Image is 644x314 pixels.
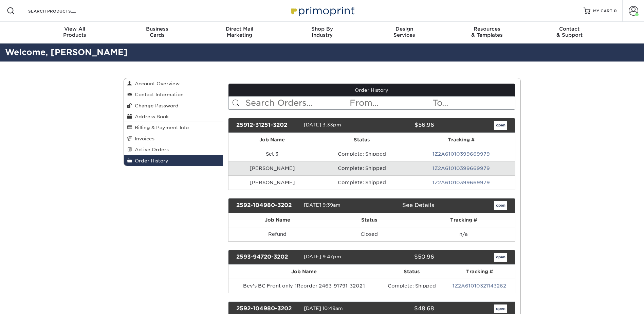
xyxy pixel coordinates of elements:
[124,89,223,100] a: Contact Information
[198,26,281,32] span: Direct Mail
[288,3,356,18] img: Primoprint
[528,26,611,38] div: & Support
[316,175,408,190] td: Complete: Shipped
[228,84,515,97] a: Order History
[304,202,341,208] span: [DATE] 9:39am
[132,92,184,97] span: Contact Information
[34,22,116,43] a: View AllProducts
[132,114,169,119] span: Address Book
[228,279,380,293] td: Bev's BC Front only [Reorder 2463-91791-3202]
[281,22,363,43] a: Shop ByIndustry
[245,97,349,109] input: Search Orders...
[116,26,198,38] div: Cards
[116,26,198,32] span: Business
[231,201,304,210] div: 2592-104980-3202
[124,122,223,133] a: Billing & Payment Info
[132,147,169,152] span: Active Orders
[132,103,179,108] span: Change Password
[228,147,316,161] td: Set 3
[132,125,189,130] span: Billing & Payment Info
[228,227,326,241] td: Refund
[228,161,316,175] td: [PERSON_NAME]
[132,81,180,86] span: Account Overview
[593,8,612,14] span: MY CART
[367,253,439,262] div: $50.96
[34,26,116,32] span: View All
[402,202,434,208] a: See Details
[412,227,515,241] td: n/a
[231,253,304,262] div: 2593-94720-3202
[363,26,446,32] span: Design
[132,136,154,141] span: Invoices
[116,22,198,43] a: BusinessCards
[124,155,223,166] a: Order History
[326,227,412,241] td: Closed
[304,306,343,311] span: [DATE] 10:49am
[528,22,611,43] a: Contact& Support
[124,144,223,155] a: Active Orders
[198,22,281,43] a: Direct MailMarketing
[228,265,380,279] th: Job Name
[444,265,515,279] th: Tracking #
[433,165,490,171] a: 1Z2A61010399669979
[446,26,528,32] span: Resources
[494,121,507,130] a: open
[228,175,316,190] td: [PERSON_NAME]
[281,26,363,32] span: Shop By
[349,97,432,109] input: From...
[124,111,223,122] a: Address Book
[304,122,341,127] span: [DATE] 3:33pm
[363,26,446,38] div: Services
[453,283,506,289] a: 1Z2A61010321143262
[494,304,507,313] a: open
[380,279,444,293] td: Complete: Shipped
[124,133,223,144] a: Invoices
[231,121,304,130] div: 25912-31251-3202
[281,26,363,38] div: Industry
[412,213,515,227] th: Tracking #
[198,26,281,38] div: Marketing
[228,213,326,227] th: Job Name
[316,161,408,175] td: Complete: Shipped
[432,97,515,109] input: To...
[408,133,515,147] th: Tracking #
[528,26,611,32] span: Contact
[316,147,408,161] td: Complete: Shipped
[363,22,446,43] a: DesignServices
[326,213,412,227] th: Status
[228,133,316,147] th: Job Name
[132,158,168,163] span: Order History
[494,201,507,210] a: open
[316,133,408,147] th: Status
[27,7,94,15] input: SEARCH PRODUCTS.....
[304,254,341,259] span: [DATE] 9:47pm
[433,151,490,157] a: 1Z2A61010399669979
[614,8,617,13] span: 0
[380,265,444,279] th: Status
[34,26,116,38] div: Products
[446,22,528,43] a: Resources& Templates
[446,26,528,38] div: & Templates
[231,304,304,313] div: 2592-104980-3202
[433,180,490,185] a: 1Z2A61010399669979
[124,100,223,111] a: Change Password
[367,121,439,130] div: $56.96
[124,78,223,89] a: Account Overview
[494,253,507,262] a: open
[367,304,439,313] div: $48.68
